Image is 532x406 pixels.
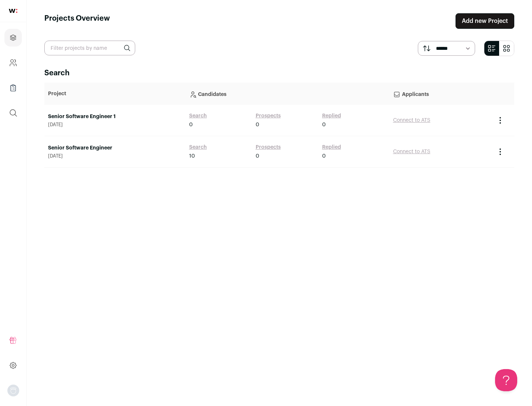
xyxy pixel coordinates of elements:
img: nopic.png [7,385,19,396]
h1: Projects Overview [44,13,110,29]
p: Applicants [393,86,488,101]
button: Open dropdown [7,385,19,396]
span: [DATE] [48,122,182,128]
a: Connect to ATS [393,118,430,123]
a: Replied [322,144,341,151]
a: Senior Software Engineer 1 [48,113,182,120]
span: [DATE] [48,153,182,159]
a: Prospects [256,112,281,120]
a: Replied [322,112,341,120]
span: 0 [322,121,326,128]
span: 0 [322,152,326,160]
button: Project Actions [496,116,505,125]
a: Company and ATS Settings [4,54,22,72]
img: wellfound-shorthand-0d5821cbd27db2630d0214b213865d53afaa358527fdda9d0ea32b1df1b89c2c.svg [9,9,17,13]
span: 10 [189,152,195,160]
a: Company Lists [4,79,22,97]
span: 0 [256,152,259,160]
a: Connect to ATS [393,149,430,154]
span: 0 [189,121,193,128]
span: 0 [256,121,259,128]
p: Project [48,90,182,97]
button: Project Actions [496,147,505,156]
p: Candidates [189,86,386,101]
a: Add new Project [456,13,514,29]
a: Projects [4,29,22,47]
a: Search [189,144,207,151]
iframe: Help Scout Beacon - Open [495,369,517,391]
input: Filter projects by name [44,41,135,55]
a: Search [189,112,207,120]
a: Senior Software Engineer [48,144,182,152]
a: Prospects [256,144,281,151]
h2: Search [44,68,514,78]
